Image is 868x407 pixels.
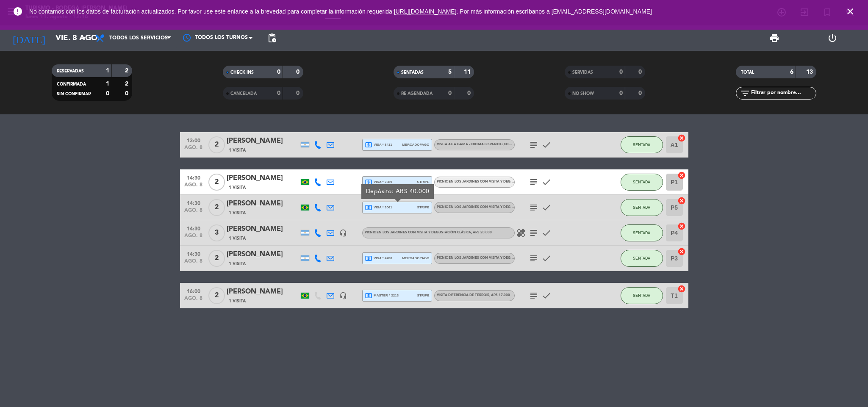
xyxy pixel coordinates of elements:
[183,286,204,296] span: 16:00
[448,90,452,96] strong: 0
[13,6,23,17] i: error
[296,90,301,96] strong: 0
[230,91,257,96] span: CANCELADA
[529,228,539,238] i: subject
[183,223,204,233] span: 14:30
[57,92,91,96] span: SIN CONFIRMAR
[267,33,277,43] span: pending_actions
[741,70,754,75] span: TOTAL
[106,81,109,87] strong: 1
[806,69,815,75] strong: 13
[57,69,84,73] span: RESERVADAS
[365,141,372,149] i: local_atm
[677,247,686,256] i: cancel
[401,70,424,75] span: SENTADAS
[183,296,204,305] span: ago. 8
[402,255,429,261] span: mercadopago
[790,69,793,75] strong: 6
[227,224,299,235] div: [PERSON_NAME]
[572,70,593,75] span: SERVIDAS
[208,136,225,153] span: 2
[339,292,347,299] i: headset_mic
[677,134,686,142] i: cancel
[361,184,434,199] div: Depósito: ARS 40.000
[229,147,246,154] span: 1 Visita
[621,250,663,267] button: SENTADA
[183,198,204,208] span: 14:30
[79,33,89,43] i: arrow_drop_down
[633,142,650,147] span: SENTADA
[467,90,472,96] strong: 0
[227,286,299,297] div: [PERSON_NAME]
[437,256,543,260] span: PICNIC EN LOS JARDINES CON VISITA Y DEGUSTACIÓN CLÁSICA
[208,287,225,304] span: 2
[437,143,560,146] span: VISITA ALTA GAMA - IDIOMA: ESPAÑOL (Consultar por idioma ingles)
[6,29,51,47] i: [DATE]
[437,205,543,209] span: PICNIC EN LOS JARDINES CON VISITA Y DEGUSTACIÓN CLÁSICA
[183,233,204,243] span: ago. 8
[183,145,204,155] span: ago. 8
[529,253,539,263] i: subject
[365,204,392,211] span: visa * 3061
[448,69,452,75] strong: 5
[619,69,623,75] strong: 0
[529,291,539,301] i: subject
[541,291,552,301] i: check
[106,91,109,97] strong: 0
[529,140,539,150] i: subject
[125,68,130,74] strong: 2
[437,180,543,183] span: PICNIC EN LOS JARDINES CON VISITA Y DEGUSTACIÓN CLÁSICA
[227,198,299,209] div: [PERSON_NAME]
[804,25,862,51] div: LOG OUT
[365,178,392,186] span: visa * 7389
[740,88,750,98] i: filter_list
[365,255,372,262] i: local_atm
[529,177,539,187] i: subject
[437,293,510,297] span: VISITA DIFERENCIA DE TERROIR
[845,6,855,17] i: close
[183,249,204,258] span: 14:30
[183,172,204,182] span: 14:30
[296,69,301,75] strong: 0
[633,293,650,298] span: SENTADA
[516,228,526,238] i: healing
[417,293,430,298] span: stripe
[109,35,168,41] span: Todos los servicios
[541,253,552,263] i: check
[229,298,246,305] span: 1 Visita
[402,142,429,147] span: mercadopago
[277,69,280,75] strong: 0
[464,69,472,75] strong: 11
[29,8,652,15] span: No contamos con los datos de facturación actualizados. Por favor use este enlance a la brevedad p...
[827,33,837,43] i: power_settings_new
[621,136,663,153] button: SENTADA
[277,90,280,96] strong: 0
[621,287,663,304] button: SENTADA
[227,136,299,147] div: [PERSON_NAME]
[677,197,686,205] i: cancel
[208,224,225,241] span: 3
[633,230,650,235] span: SENTADA
[417,205,430,210] span: stripe
[365,292,372,299] i: local_atm
[208,199,225,216] span: 2
[677,171,686,180] i: cancel
[106,68,109,74] strong: 1
[229,235,246,242] span: 1 Visita
[572,91,594,96] span: NO SHOW
[339,229,347,237] i: headset_mic
[541,228,552,238] i: check
[621,224,663,241] button: SENTADA
[227,249,299,260] div: [PERSON_NAME]
[633,205,650,210] span: SENTADA
[638,90,643,96] strong: 0
[57,82,86,86] span: CONFIRMADA
[541,202,552,213] i: check
[638,69,643,75] strong: 0
[394,8,457,15] a: [URL][DOMAIN_NAME]
[230,70,254,75] span: CHECK INS
[457,8,652,15] a: . Por más información escríbanos a [EMAIL_ADDRESS][DOMAIN_NAME]
[125,91,130,97] strong: 0
[750,89,816,98] input: Filtrar por nombre...
[401,91,433,96] span: RE AGENDADA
